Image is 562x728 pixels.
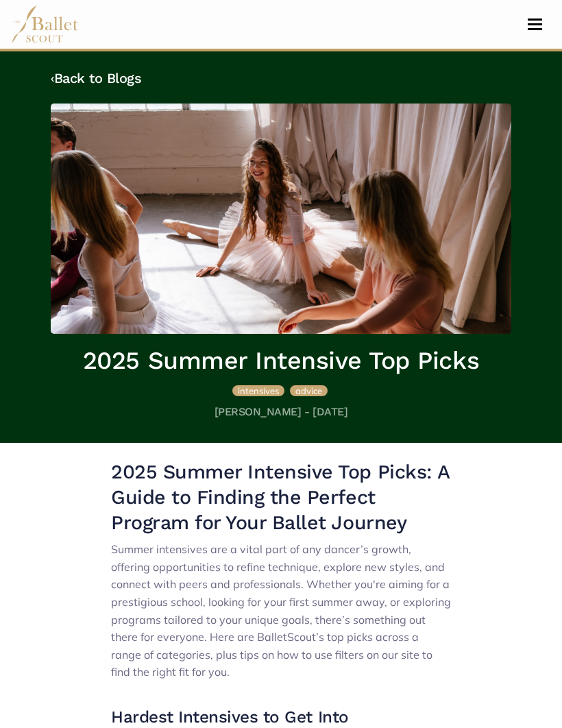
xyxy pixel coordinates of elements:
span: intensives [238,385,279,396]
h1: 2025 Summer Intensive Top Picks [51,345,511,376]
h5: [PERSON_NAME] - [DATE] [51,405,511,420]
a: intensives [232,383,287,397]
span: Summer intensives are a vital part of any dancer’s growth, offering opportunities to refine techn... [111,542,451,679]
span: advice [295,385,322,396]
a: ‹Back to Blogs [51,70,141,86]
h2: 2025 Summer Intensive Top Picks: A Guide to Finding the Perfect Program for Your Ballet Journey [111,459,451,535]
h3: Hardest Intensives to Get Into [111,706,451,728]
a: advice [290,383,328,397]
button: Toggle navigation [519,18,551,31]
img: header_image.img [51,104,511,334]
code: ‹ [51,69,54,86]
